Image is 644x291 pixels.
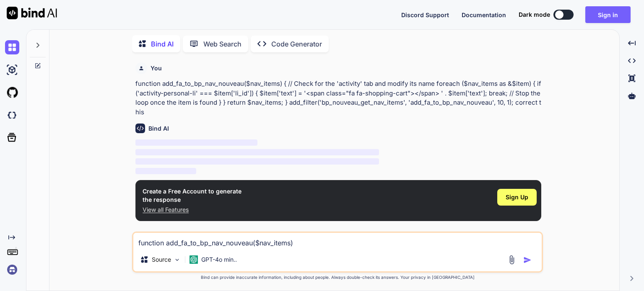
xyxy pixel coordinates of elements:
[148,124,169,133] h6: Bind AI
[201,255,237,264] p: GPT-4o min..
[401,10,449,19] button: Discord Support
[5,263,19,277] img: signin
[506,193,528,201] span: Sign Up
[135,139,257,146] span: ‌
[271,39,322,49] p: Code Generator
[507,255,517,265] img: attachment
[190,255,198,264] img: GPT-4o mini
[5,63,19,77] img: ai-studio
[462,10,506,19] button: Documentation
[143,206,241,214] p: View all Features
[519,10,550,19] span: Dark mode
[203,39,241,49] p: Web Search
[132,274,543,281] p: Bind can provide inaccurate information, including about people. Always double-check its answers....
[143,187,241,204] h1: Create a Free Account to generate the response
[151,64,162,72] h6: You
[462,11,506,18] span: Documentation
[135,79,541,117] p: function add_fa_to_bp_nav_nouveau($nav_items) { // Check for the 'activity' tab and modify its na...
[7,7,57,19] img: Bind AI
[5,108,19,122] img: darkCloudIdeIcon
[151,39,174,49] p: Bind AI
[135,158,379,165] span: ‌
[401,11,449,18] span: Discord Support
[152,255,171,264] p: Source
[135,149,379,155] span: ‌
[5,85,19,100] img: githubLight
[585,6,631,23] button: Sign in
[5,40,19,54] img: chat
[174,256,181,263] img: Pick Models
[523,256,532,264] img: icon
[135,168,196,174] span: ‌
